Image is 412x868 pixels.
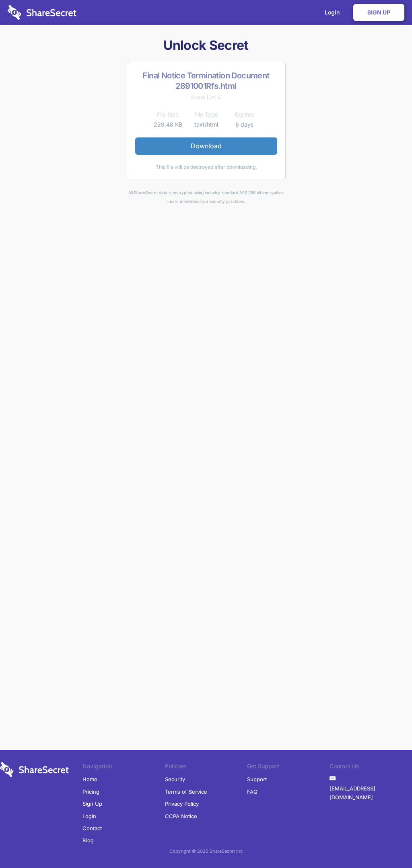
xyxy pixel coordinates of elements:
[165,810,197,822] a: CCPA Notice
[149,110,187,119] th: File Size
[353,4,404,21] a: Sign Up
[187,120,225,129] td: text/html
[82,786,99,798] a: Pricing
[135,137,277,154] a: Download
[149,120,187,129] td: 229.48 KB
[330,782,412,804] a: [EMAIL_ADDRESS][DOMAIN_NAME]
[8,5,76,20] img: logo-wordmark-white-trans-d4663122ce5f474addd5e946df7df03e33cb6a1c49d2221995e7729f52c070b2.svg
[165,798,199,810] a: Privacy Policy
[225,120,264,129] td: 6 days
[165,773,185,785] a: Security
[187,110,225,119] th: File Type
[167,199,190,204] a: Learn more
[82,773,97,785] a: Home
[135,70,277,91] h2: Final Notice Termination Document 2891001Rfs.html
[135,163,277,172] div: This file will be destroyed after downloading.
[225,110,264,119] th: Expires
[330,762,412,773] li: Contact Us
[82,762,165,773] li: Navigation
[82,822,102,834] a: Contact
[82,834,94,846] a: Blog
[135,93,277,102] div: Shared [DATE]
[247,773,267,785] a: Support
[82,810,96,822] a: Login
[165,786,207,798] a: Terms of Service
[82,798,102,810] a: Sign Up
[165,762,247,773] li: Policies
[247,786,257,798] a: FAQ
[247,762,330,773] li: Get Support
